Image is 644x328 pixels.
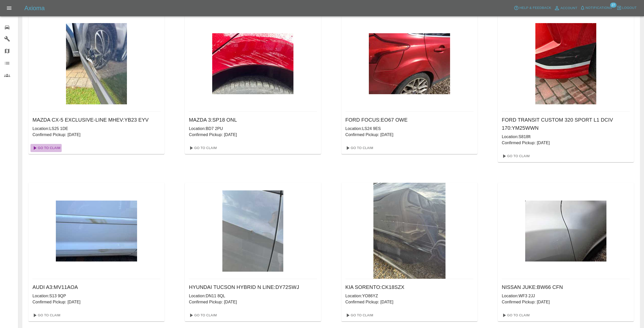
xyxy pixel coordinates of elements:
[553,4,579,12] a: Account
[502,134,630,140] p: Location: S818ft
[32,116,160,124] h6: MAZDA CX-5 EXCLUSIVE-LINE MHEV : YB23 EYV
[187,144,218,152] a: Go To Claim
[610,3,616,8] span: 27
[519,5,551,11] span: Help & Feedback
[586,5,612,11] span: Notifications
[513,4,552,12] button: Help & Feedback
[189,293,317,299] p: Location: DN11 8QL
[32,293,160,299] p: Location: S13 9QP
[32,126,160,132] p: Location: LS25 1DE
[24,4,45,12] h5: Axioma
[3,2,15,14] button: Open drawer
[187,311,218,319] a: Go To Claim
[30,311,62,319] a: Go To Claim
[189,283,317,291] h6: HYUNDAI TUCSON HYBRID N LINE : DY72SWJ
[345,116,473,124] h6: FORD FOCUS : EO67 OWE
[502,283,630,291] h6: NISSAN JUKE : BW66 CFN
[500,311,531,319] a: Go To Claim
[502,293,630,299] p: Location: WF3 2JJ
[560,5,577,11] span: Account
[502,116,630,132] h6: FORD TRANSIT CUSTOM 320 SPORT L1 DCIV 170 : YM25WWN
[30,144,62,152] a: Go To Claim
[345,299,473,305] p: Confirmed Pickup: [DATE]
[343,144,375,152] a: Go To Claim
[32,299,160,305] p: Confirmed Pickup: [DATE]
[345,283,473,291] h6: KIA SORENTO : CK18SZX
[32,132,160,138] p: Confirmed Pickup: [DATE]
[189,299,317,305] p: Confirmed Pickup: [DATE]
[345,132,473,138] p: Confirmed Pickup: [DATE]
[189,126,317,132] p: Location: BD7 2PU
[345,293,473,299] p: Location: YO86YZ
[32,283,160,291] h6: AUDI A3 : MV11AOA
[345,126,473,132] p: Location: LS24 9ES
[343,311,375,319] a: Go To Claim
[502,140,630,146] p: Confirmed Pickup: [DATE]
[500,152,531,160] a: Go To Claim
[622,5,637,11] span: Logout
[615,4,638,12] button: Logout
[579,4,613,12] button: Notifications
[189,116,317,124] h6: MAZDA 3 : SP18 ONL
[189,132,317,138] p: Confirmed Pickup: [DATE]
[502,299,630,305] p: Confirmed Pickup: [DATE]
